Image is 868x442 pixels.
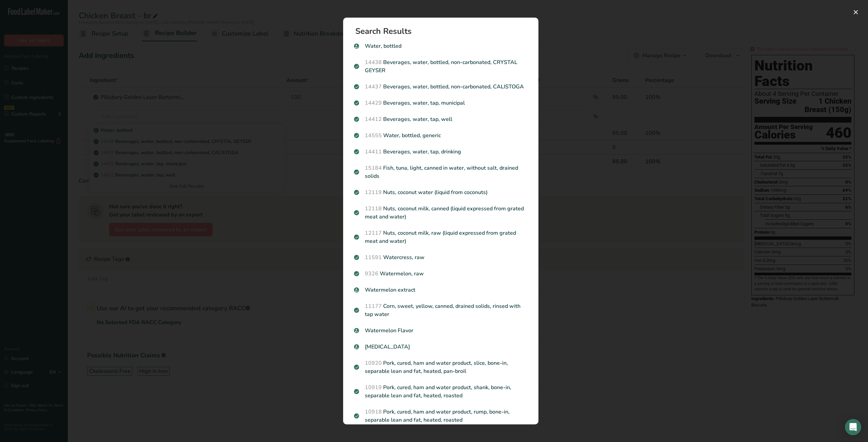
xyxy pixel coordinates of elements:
[354,286,528,294] p: Watermelon extract
[354,164,528,180] p: Fish, tuna, light, canned in water, without salt, drained solids
[354,58,528,75] p: Beverages, water, bottled, non-carbonated, CRYSTAL GEYSER
[365,148,382,155] span: 14411
[354,229,528,245] p: Nuts, coconut milk, raw (liquid expressed from grated meat and water)
[365,384,382,391] span: 10919
[365,359,382,367] span: 10920
[354,99,528,107] p: Beverages, water, tap, municipal
[365,254,382,261] span: 11591
[354,188,528,196] p: Nuts, coconut water (liquid from coconuts)
[365,302,382,310] span: 11177
[354,115,528,123] p: Beverages, water, tap, well
[354,327,528,335] p: Watermelon Flavor
[365,132,382,139] span: 14555
[365,115,382,123] span: 14412
[354,383,528,400] p: Pork, cured, ham and water product, shank, bone-in, separable lean and fat, heated, roasted
[354,408,528,424] p: Pork, cured, ham and water product, rump, bone-in, separable lean and fat, heated, roasted
[354,83,528,91] p: Beverages, water, bottled, non-carbonated, CALISTOGA
[365,270,378,277] span: 9326
[354,253,528,261] p: Watercress, raw
[355,27,532,35] h1: Search Results
[354,270,528,278] p: Watermelon, raw
[365,59,382,66] span: 14438
[354,359,528,375] p: Pork, cured, ham and water product, slice, bone-in, separable lean and fat, heated, pan-broil
[354,131,528,140] p: Water, bottled, generic
[354,343,528,351] p: [MEDICAL_DATA]
[354,148,528,156] p: Beverages, water, tap, drinking
[354,302,528,318] p: Corn, sweet, yellow, canned, drained solids, rinsed with tap water
[365,83,382,90] span: 14437
[354,205,528,221] p: Nuts, coconut milk, canned (liquid expressed from grated meat and water)
[845,419,861,435] div: Open Intercom Messenger
[365,189,382,196] span: 12119
[354,42,528,50] p: Water, bottled
[365,408,382,416] span: 10918
[365,229,382,237] span: 12117
[365,99,382,107] span: 14429
[365,205,382,212] span: 12118
[365,164,382,172] span: 15184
